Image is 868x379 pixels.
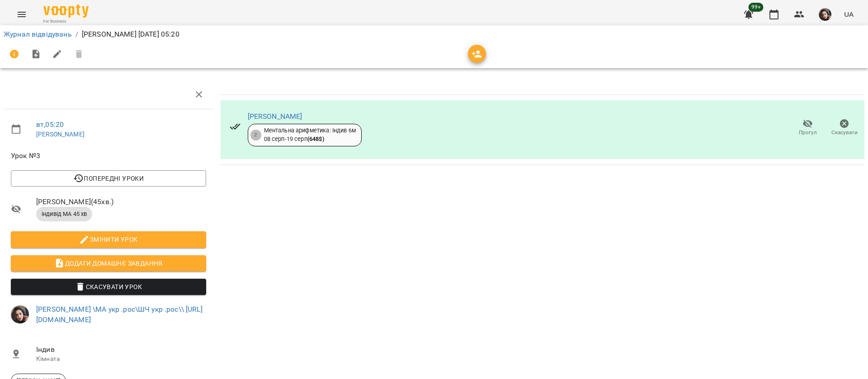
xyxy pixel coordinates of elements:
button: Скасувати Урок [11,279,206,295]
span: індивід МА 45 хв [36,210,92,218]
span: Попередні уроки [18,173,199,184]
button: Скасувати [826,115,863,140]
span: [PERSON_NAME] ( 45 хв. ) [36,197,206,207]
div: Ментальна арифметика: Індив 6м 08 серп - 19 серп [264,126,356,143]
div: 2 [250,130,261,140]
b: ( 648 $ ) [307,136,324,142]
li: / [75,29,78,40]
a: Журнал відвідувань [4,30,72,38]
p: [PERSON_NAME] [DATE] 05:20 [82,29,179,40]
span: 99+ [749,3,764,12]
span: Додати домашнє завдання [18,258,199,269]
img: 415cf204168fa55e927162f296ff3726.jpg [819,8,831,21]
img: 415cf204168fa55e927162f296ff3726.jpg [11,305,29,323]
button: Додати домашнє завдання [11,255,206,271]
span: Змінити урок [18,234,199,245]
p: Кімната [36,355,206,364]
button: Menu [11,4,33,25]
button: Змінити урок [11,231,206,248]
nav: breadcrumb [4,29,864,40]
a: [PERSON_NAME] [248,112,302,121]
button: Попередні уроки [11,170,206,187]
a: [PERSON_NAME] \МА укр .рос\ШЧ укр .рос\\ [URL][DOMAIN_NAME] [36,305,203,324]
span: For Business [43,19,89,24]
span: Індив [36,344,206,355]
span: Прогул [799,129,817,136]
img: Voopty Logo [43,5,89,18]
span: Скасувати [831,129,858,136]
a: вт , 05:20 [36,120,64,129]
span: UA [844,9,854,19]
button: UA [840,6,857,23]
a: [PERSON_NAME] [36,131,85,138]
span: Урок №3 [11,150,206,161]
button: Прогул [789,115,826,140]
span: Скасувати Урок [18,281,199,292]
